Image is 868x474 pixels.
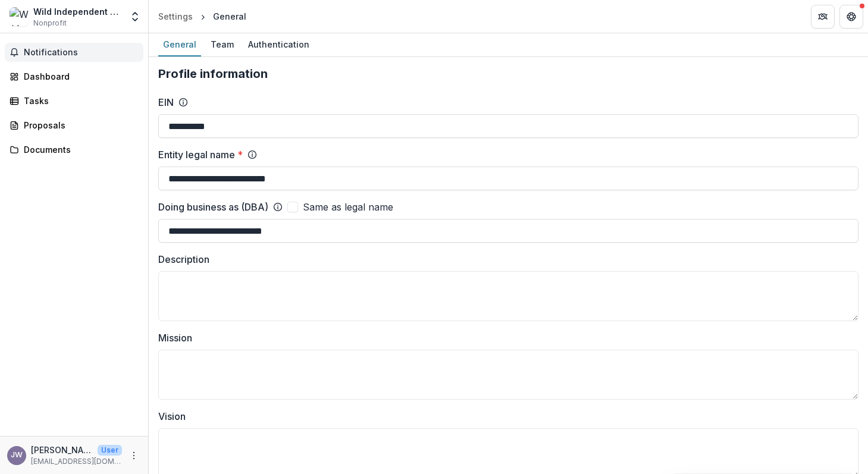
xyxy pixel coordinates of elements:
[158,200,268,214] label: Doing business as (DBA)
[11,451,23,459] div: Jeffrey Wild
[24,119,134,131] div: Proposals
[127,448,141,463] button: More
[5,115,143,135] a: Proposals
[158,409,851,423] label: Vision
[33,18,67,29] span: Nonprofit
[243,33,314,56] a: Authentication
[10,7,29,26] img: Wild Independent Brands LLC
[206,36,239,53] div: Team
[158,36,201,53] div: General
[303,200,393,214] span: Same as legal name
[839,5,863,29] button: Get Help
[153,8,251,25] nav: breadcrumb
[243,36,314,53] div: Authentication
[31,456,122,467] p: [EMAIL_ADDRESS][DOMAIN_NAME]
[31,444,93,456] p: [PERSON_NAME]
[158,33,201,56] a: General
[213,10,246,23] div: General
[5,91,143,111] a: Tasks
[158,252,851,266] label: Description
[33,5,122,18] div: Wild Independent Brands LLC
[5,140,143,159] a: Documents
[127,5,143,29] button: Open entity switcher
[24,95,134,107] div: Tasks
[206,33,239,56] a: Team
[24,143,134,156] div: Documents
[153,8,198,25] a: Settings
[158,10,193,23] div: Settings
[24,70,134,83] div: Dashboard
[5,43,143,62] button: Notifications
[158,95,174,109] label: EIN
[811,5,835,29] button: Partners
[98,445,122,456] p: User
[24,48,139,58] span: Notifications
[158,67,858,81] h2: Profile information
[158,331,851,345] label: Mission
[5,67,143,86] a: Dashboard
[158,147,243,162] label: Entity legal name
